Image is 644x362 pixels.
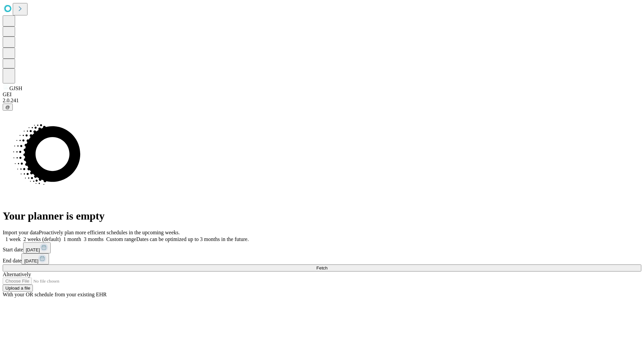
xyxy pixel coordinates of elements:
h1: Your planner is empty [3,210,641,222]
span: GJSH [9,85,22,91]
span: 2 weeks (default) [23,236,61,242]
button: Upload a file [3,285,33,292]
div: 2.0.241 [3,98,641,104]
div: GEI [3,92,641,98]
span: Dates can be optimized up to 3 months in the future. [136,236,249,242]
button: @ [3,104,13,111]
span: Import your data [3,230,39,235]
span: [DATE] [26,247,40,252]
span: Proactively plan more efficient schedules in the upcoming weeks. [39,230,180,235]
span: With your OR schedule from your existing EHR [3,292,107,297]
button: [DATE] [21,253,49,264]
span: Fetch [316,265,327,270]
span: Alternatively [3,271,31,277]
span: @ [5,105,10,110]
span: 3 months [84,236,104,242]
span: 1 month [63,236,81,242]
span: [DATE] [24,258,38,263]
button: Fetch [3,264,641,271]
span: Custom range [106,236,136,242]
div: Start date [3,242,641,253]
span: 1 week [5,236,21,242]
div: End date [3,253,641,264]
button: [DATE] [23,242,51,253]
